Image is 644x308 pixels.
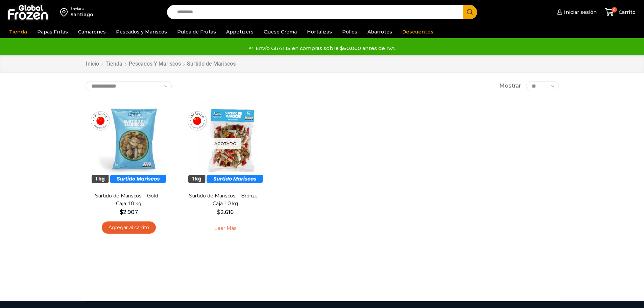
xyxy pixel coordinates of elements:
a: Queso Crema [260,25,300,38]
a: Pollos [339,25,361,38]
a: Leé más sobre “Surtido de Mariscos - Bronze - Caja 10 kg” [204,221,247,236]
div: Enviar a [70,6,93,11]
h1: Surtido de Mariscos [187,61,236,67]
a: Iniciar sesión [555,5,597,19]
bdi: 2.907 [120,209,138,215]
span: Mostrar [499,82,521,90]
a: Surtido de Mariscos – Bronze – Caja 10 kg [186,192,264,208]
a: Papas Fritas [34,25,71,38]
span: 0 [612,7,617,13]
a: Pescados y Mariscos [128,60,181,68]
div: Santiago [70,11,93,18]
nav: Breadcrumb [86,60,236,68]
a: Pulpa de Frutas [174,25,219,38]
a: Agregar al carrito: “Surtido de Mariscos - Gold - Caja 10 kg” [102,221,156,234]
a: 0 Carrito [603,4,637,20]
span: Iniciar sesión [562,9,597,16]
button: Search button [463,5,477,19]
a: Pescados y Mariscos [113,25,170,38]
select: Pedido de la tienda [86,81,172,91]
span: Carrito [617,9,636,16]
a: Surtido de Mariscos – Gold – Caja 10 kg [90,192,167,208]
a: Abarrotes [364,25,396,38]
a: Descuentos [399,25,437,38]
a: Tienda [105,60,123,68]
p: Agotado [210,138,241,149]
span: $ [217,209,220,215]
a: Tienda [6,25,30,38]
a: Camarones [75,25,109,38]
a: Appetizers [223,25,257,38]
a: Hortalizas [304,25,335,38]
span: $ [120,209,123,215]
a: Inicio [86,60,99,68]
bdi: 2.616 [217,209,234,215]
img: address-field-icon.svg [60,6,70,18]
